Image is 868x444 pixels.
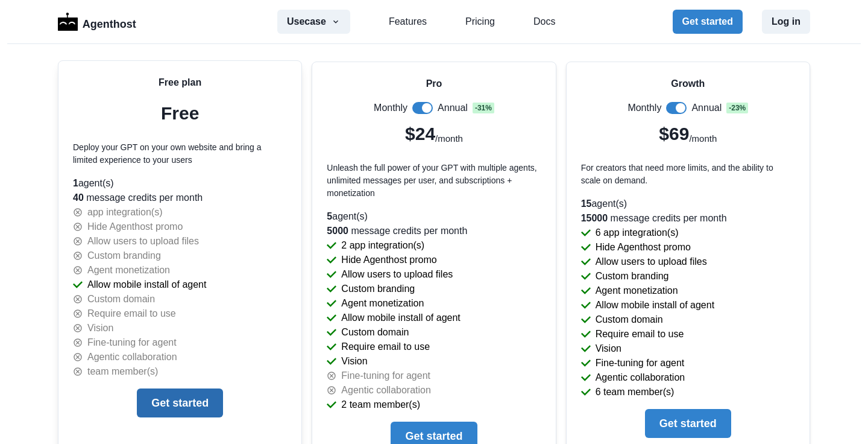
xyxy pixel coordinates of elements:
[374,101,407,115] p: Monthly
[327,211,332,221] span: 5
[691,101,722,115] p: Annual
[87,249,161,263] p: Custom branding
[645,409,731,438] button: Get started
[596,284,678,298] p: Agent monetization
[161,100,199,127] p: Free
[341,325,409,340] p: Custom domain
[87,277,206,292] p: Allow mobile install of agent
[405,120,435,147] p: $24
[533,14,555,29] a: Docs
[596,385,675,399] p: 6 team member(s)
[137,388,223,417] button: Get started
[341,398,420,412] p: 2 team member(s)
[581,198,592,209] span: 15
[87,220,183,234] p: Hide Agenthost promo
[87,263,170,277] p: Agent monetization
[73,178,78,188] span: 1
[596,226,679,240] p: 6 app integration(s)
[465,14,495,29] a: Pricing
[73,176,287,191] p: agent(s)
[596,240,691,255] p: Hide Agenthost promo
[341,238,424,253] p: 2 app integration(s)
[327,162,541,200] p: Unleash the full power of your GPT with multiple agents, unlimited messages per user, and subscri...
[596,255,707,269] p: Allow users to upload files
[73,141,287,166] p: Deploy your GPT on your own website and bring a limited experience to your users
[341,296,424,311] p: Agent monetization
[596,341,621,356] p: Vision
[389,14,427,29] a: Features
[659,120,689,147] p: $69
[762,10,810,34] button: Log in
[58,13,78,31] img: Logo
[581,213,608,223] span: 15000
[341,253,436,267] p: Hide Agenthost promo
[673,10,743,34] button: Get started
[327,226,348,236] span: 5000
[341,354,367,369] p: Vision
[689,132,717,146] p: /month
[581,211,795,226] p: message credits per month
[87,350,177,364] p: Agentic collaboration
[341,282,415,296] p: Custom branding
[473,103,494,113] span: - 31 %
[341,311,460,325] p: Allow mobile install of agent
[87,321,113,335] p: Vision
[435,132,463,146] p: /month
[87,205,163,220] p: app integration(s)
[87,335,177,350] p: Fine-tuning for agent
[87,292,155,306] p: Custom domain
[341,340,430,354] p: Require email to use
[58,11,136,33] a: LogoAgenthost
[581,162,795,187] p: For creators that need more limits, and the ability to scale on demand.
[426,77,442,91] p: Pro
[327,209,541,224] p: agent(s)
[277,10,350,34] button: Usecase
[627,101,661,115] p: Monthly
[596,370,685,385] p: Agentic collaboration
[73,192,84,203] span: 40
[596,356,685,370] p: Fine-tuning for agent
[87,364,158,379] p: team member(s)
[438,101,468,115] p: Annual
[596,298,714,312] p: Allow mobile install of agent
[159,75,201,90] p: Free plan
[596,269,669,284] p: Custom branding
[87,306,176,321] p: Require email to use
[87,234,199,249] p: Allow users to upload files
[327,224,541,238] p: message credits per month
[671,77,705,91] p: Growth
[83,11,136,33] p: Agenthost
[341,383,431,398] p: Agentic collaboration
[596,327,684,341] p: Require email to use
[726,103,748,113] span: - 23 %
[581,197,795,211] p: agent(s)
[596,312,663,327] p: Custom domain
[73,191,287,205] p: message credits per month
[341,267,453,282] p: Allow users to upload files
[341,369,430,383] p: Fine-tuning for agent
